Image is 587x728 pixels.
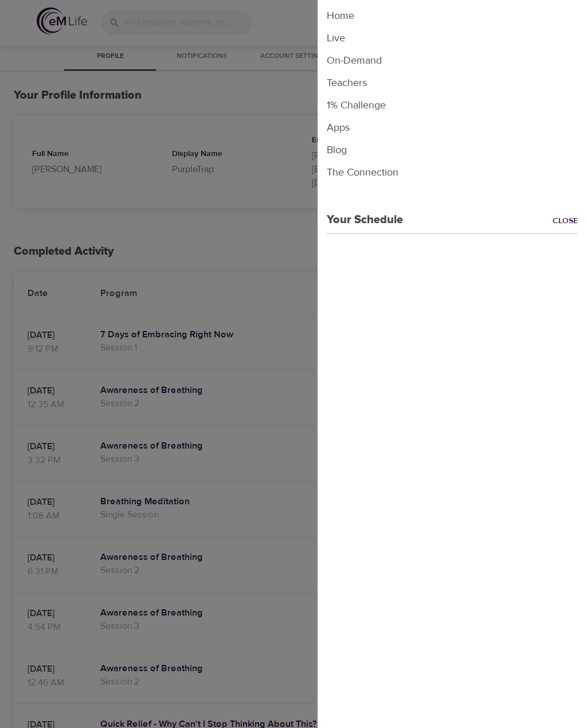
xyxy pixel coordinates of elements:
li: On-Demand [318,49,587,72]
li: Teachers [318,72,587,94]
li: Apps [318,116,587,139]
li: 1% Challenge [318,94,587,116]
p: Your Schedule [318,211,403,228]
li: Blog [318,139,587,161]
a: Close [553,215,587,228]
li: Live [318,27,587,49]
li: Home [318,5,587,27]
li: The Connection [318,161,587,184]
